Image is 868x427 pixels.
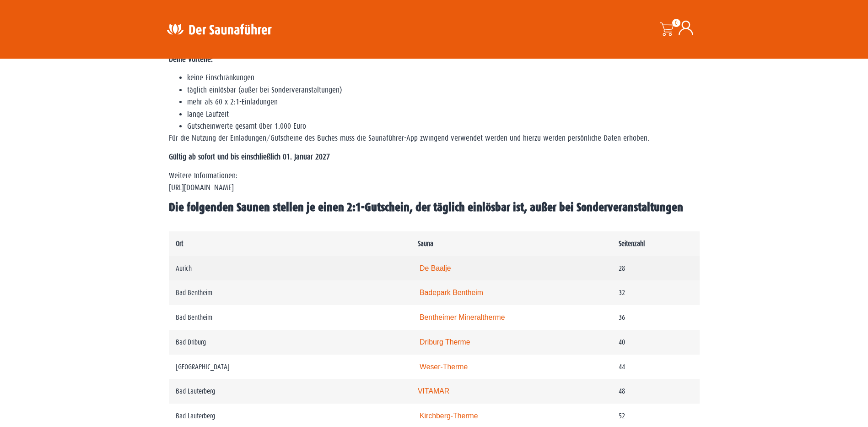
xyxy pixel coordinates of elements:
[418,387,449,395] a: VITAMAR
[169,201,683,214] span: Die folgenden Saunen stellen je einen 2:1-Gutschein, der täglich einlösbar ist, außer bei Sonderv...
[619,240,645,247] strong: Seitenzahl
[612,256,700,281] td: 28
[420,338,470,346] a: Driburg Therme
[187,96,700,108] li: mehr als 60 x 2:1-Einladungen
[169,355,411,379] td: [GEOGRAPHIC_DATA]
[612,330,700,355] td: 40
[169,153,330,161] strong: Gültig ab sofort und bis einschließlich 01. Januar 2027
[672,19,680,27] span: 0
[187,84,700,96] li: täglich einlösbar (außer bei Sonderveranstaltungen)
[420,264,451,272] a: De Baalje
[612,305,700,330] td: 36
[187,120,700,132] li: Gutscheinwerte gesamt über 1.000 Euro
[420,313,505,321] a: Bentheimer Mineraltherme
[187,72,700,84] li: keine Einschränkungen
[420,289,483,296] a: Badepark Bentheim
[169,170,700,194] p: Weitere Informationen: [URL][DOMAIN_NAME]
[169,55,213,64] strong: Deine Vorteile:
[169,256,411,281] td: Aurich
[420,363,468,371] a: Weser-Therme
[169,330,411,355] td: Bad Driburg
[418,240,433,247] strong: Sauna
[169,379,411,404] td: Bad Lauterberg
[169,280,411,305] td: Bad Bentheim
[612,379,700,404] td: 48
[176,240,183,247] strong: Ort
[169,132,700,144] p: Für die Nutzung der Einladungen/Gutscheine des Buches muss die Saunaführer-App zwingend verwendet...
[420,412,478,420] a: Kirchberg-Therme
[612,355,700,379] td: 44
[169,305,411,330] td: Bad Bentheim
[187,109,700,120] li: lange Laufzeit
[612,280,700,305] td: 32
